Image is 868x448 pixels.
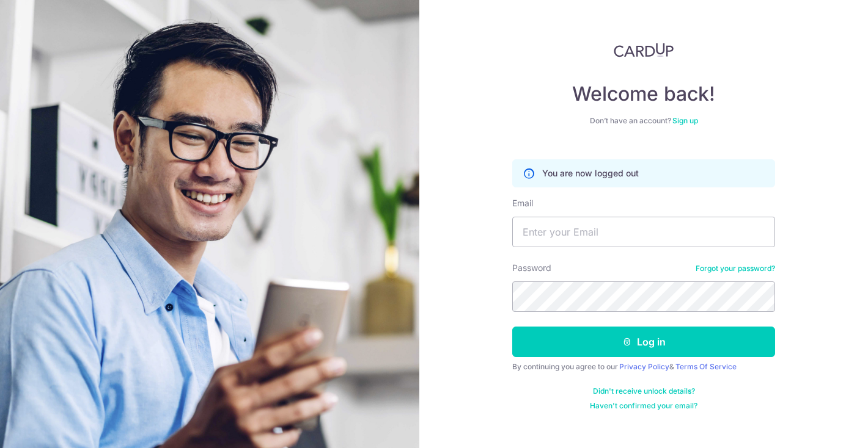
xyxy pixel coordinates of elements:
[696,264,775,273] a: Forgot your password?
[512,116,775,126] div: Don’t have an account?
[614,43,674,57] img: CardUp Logo
[542,167,639,179] p: You are now logged out
[672,116,698,125] a: Sign up
[590,401,697,411] a: Haven't confirmed your email?
[512,262,551,274] label: Password
[675,362,737,371] a: Terms Of Service
[512,362,775,372] div: By continuing you agree to our &
[512,197,533,209] label: Email
[512,82,775,106] h4: Welcome back!
[512,327,775,357] button: Log in
[593,386,695,396] a: Didn't receive unlock details?
[512,217,775,247] input: Enter your Email
[619,362,669,371] a: Privacy Policy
